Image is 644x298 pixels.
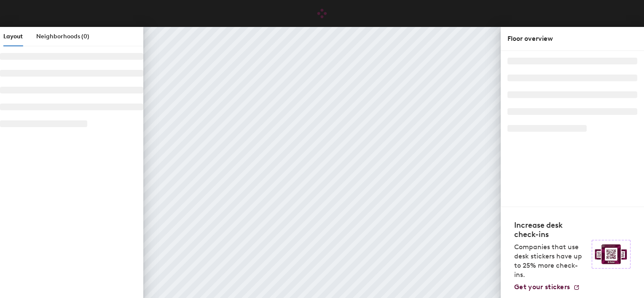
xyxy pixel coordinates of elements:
[592,240,631,269] img: Sticker logo
[514,242,587,279] p: Companies that use desk stickers have up to 25% more check-ins.
[36,33,89,40] span: Neighborhoods (0)
[514,283,570,291] span: Get your stickers
[514,221,587,239] h4: Increase desk check-ins
[3,33,23,40] span: Layout
[514,283,580,291] a: Get your stickers
[507,34,637,44] div: Floor overview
